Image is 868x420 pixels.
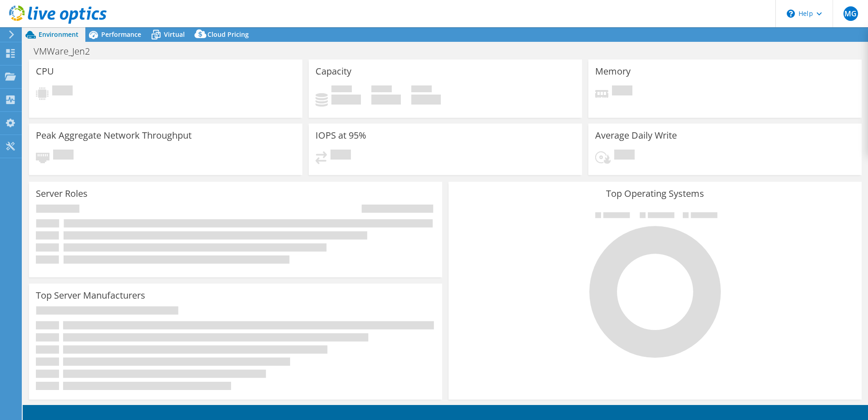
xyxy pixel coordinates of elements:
[30,46,104,56] h1: VMWare_Jen2
[316,130,366,140] h3: IOPS at 95%
[53,150,74,162] span: Pending
[411,95,441,105] h4: 0 GiB
[101,30,141,39] span: Performance
[455,189,855,199] h3: Top Operating Systems
[331,95,361,105] h4: 0 GiB
[843,6,858,21] span: MG
[371,95,401,105] h4: 0 GiB
[330,150,351,162] span: Pending
[787,10,795,18] svg: \n
[207,30,249,39] span: Cloud Pricing
[36,130,192,140] h3: Peak Aggregate Network Throughput
[371,85,392,95] span: Free
[614,150,635,162] span: Pending
[612,85,632,98] span: Pending
[595,66,631,76] h3: Memory
[52,85,73,98] span: Pending
[411,85,432,95] span: Total
[331,85,352,95] span: Used
[36,189,88,199] h3: Server Roles
[39,30,79,39] span: Environment
[36,66,54,76] h3: CPU
[164,30,185,39] span: Virtual
[316,66,351,76] h3: Capacity
[36,290,145,300] h3: Top Server Manufacturers
[595,130,677,140] h3: Average Daily Write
